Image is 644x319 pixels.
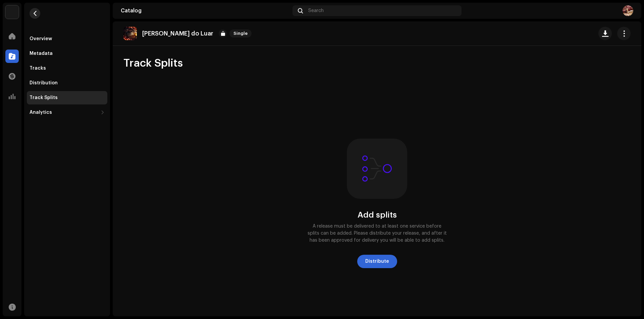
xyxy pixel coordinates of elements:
[623,5,633,16] img: 66881ff5-04fc-40b2-a21b-084bd07cbda6
[5,5,19,19] img: de0d2825-999c-4937-b35a-9adca56ee094
[123,27,137,40] img: 4bc7aacb-24cd-4b4b-ac02-fcba4e143211
[27,76,107,90] re-m-nav-item: Distribution
[30,66,46,71] div: Tracks
[30,51,53,56] div: Metadata
[30,36,52,42] div: Overview
[27,106,107,119] re-m-nav-dropdown: Analytics
[27,47,107,60] re-m-nav-item: Metadata
[30,80,58,86] div: Distribution
[27,91,107,104] re-m-nav-item: Track Splits
[121,8,290,13] div: Catalog
[123,57,183,70] span: Track Splits
[27,32,107,46] re-m-nav-item: Overview
[30,110,52,115] div: Analytics
[27,62,107,75] re-m-nav-item: Tracks
[142,30,213,37] p: [PERSON_NAME] do Luar
[357,255,397,268] button: Distribute
[365,255,389,268] span: Distribute
[30,95,58,100] div: Track Splits
[358,210,397,220] div: Add splits
[308,8,324,13] span: Search
[229,29,252,37] span: Single
[307,223,447,244] div: A release must be delivered to at least one service before splits can be added. Please distribute...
